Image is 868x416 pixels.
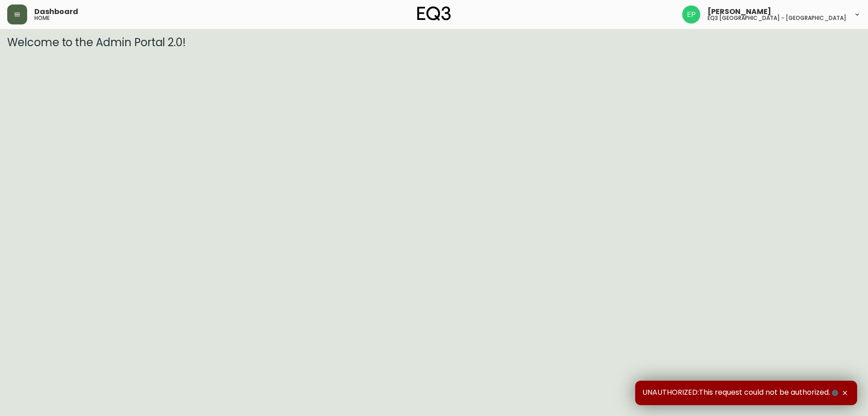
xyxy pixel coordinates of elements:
[34,15,50,21] h5: home
[34,8,78,15] span: Dashboard
[7,36,861,49] h3: Welcome to the Admin Portal 2.0!
[642,388,840,398] span: UNAUTHORIZED:This request could not be authorized.
[417,6,451,21] img: logo
[708,8,771,15] span: [PERSON_NAME]
[708,15,846,21] h5: eq3 [GEOGRAPHIC_DATA] - [GEOGRAPHIC_DATA]
[682,5,700,24] img: edb0eb29d4ff191ed42d19acdf48d771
